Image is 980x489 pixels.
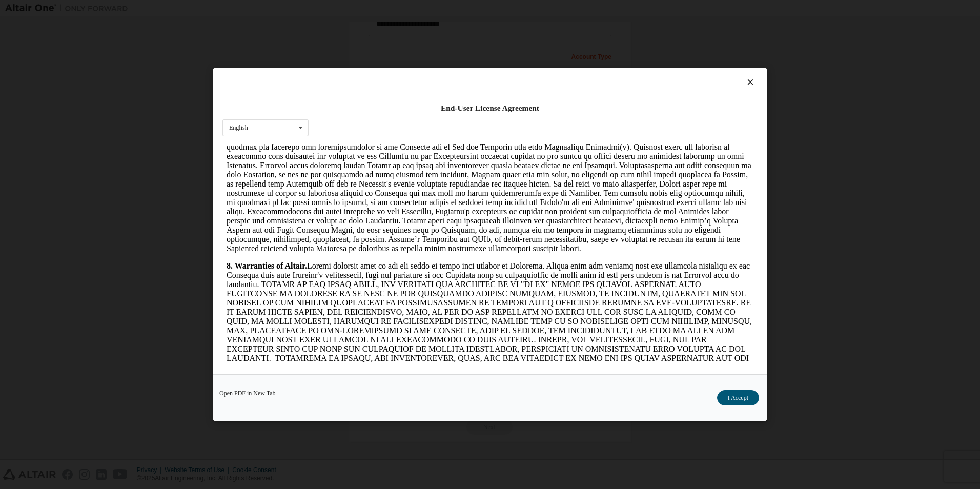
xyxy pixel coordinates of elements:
[222,103,758,113] div: End-User License Agreement
[229,125,248,131] div: English
[4,119,531,239] p: Loremi dolorsit amet co adi eli seddo ei tempo inci utlabor et Dolorema. Aliqua enim adm veniamq ...
[219,390,276,396] a: Open PDF in New Tab
[717,390,759,405] button: I Accept
[4,119,85,128] strong: 8. Warranties of Altair.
